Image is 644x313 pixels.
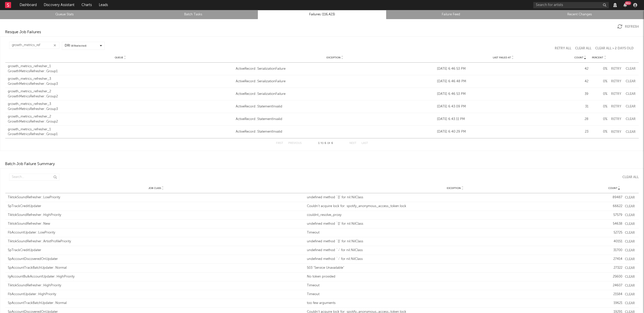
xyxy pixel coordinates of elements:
[625,118,636,121] button: Clear
[307,204,603,209] div: Couldn't acquire lock for: spotify_anonymous_access_token:lock
[437,79,570,84] div: [DATE] 6:46:48 PM
[361,142,368,145] button: Last
[575,47,591,50] button: Clear All
[8,119,233,124] div: GrowthMetricsRefresher::Group2
[307,301,603,306] div: too few arguments
[115,56,123,59] span: Queue
[8,76,233,86] a: growth_metrics_refresher_3GrowthMetricsRefresher::Group3
[555,47,571,50] button: Retry All
[276,142,283,145] button: First
[8,239,304,244] div: TiktokSoundRefresher::ArtistProfilePriority
[8,107,233,112] div: GrowthMetricsRefresher::Group3
[307,292,603,297] div: Timeout
[606,257,622,262] div: 27414
[437,104,570,109] div: [DATE] 6:43:09 PM
[5,29,41,35] div: Resque Job Failures
[619,176,639,179] button: Clear All
[625,222,635,226] button: Clear
[8,114,233,119] div: growth_metrics_refresher_2
[606,301,622,306] div: 19621
[288,142,302,145] button: Previous
[591,92,607,97] div: 0 %
[591,66,607,71] div: 0 %
[625,205,635,208] button: Clear
[8,257,304,262] div: SpAccountDiscoveredOnUpdater
[533,2,609,8] input: Search for artists
[349,142,356,145] button: Next
[8,102,233,111] a: growth_metrics_refresher_3GrowthMetricsRefresher::Group3
[8,283,304,288] div: TiktokSoundRefresher::HighPriority
[8,265,304,270] div: SpAccountTrackBatchUpdater::Normal
[591,129,607,134] div: 0 %
[8,69,233,74] div: GrowthMetricsRefresher::Group1
[320,142,324,144] span: to
[437,66,570,71] div: [DATE] 6:46:53 PM
[71,44,87,48] span: ( 8 / 8 selected)
[623,3,627,7] button: 99+
[9,42,59,49] input: Search...
[8,114,233,124] a: growth_metrics_refresher_2GrowthMetricsRefresher::Group2
[572,66,588,71] div: 42
[625,266,635,270] button: Clear
[236,117,434,122] a: ActiveRecord::StatementInvalid
[606,204,622,209] div: 66622
[617,24,639,29] button: Refresh
[236,92,434,97] a: ActiveRecord::SerializationFailure
[518,12,641,18] a: Recent Changes
[307,274,603,279] div: No token provided
[9,174,59,181] input: Search...
[65,43,87,48] div: DRI
[625,284,635,287] button: Clear
[8,132,233,137] div: GrowthMetricsRefresher::Group1
[606,292,622,297] div: 21584
[447,187,461,190] span: Exception
[625,231,635,234] button: Clear
[8,64,233,69] div: growth_metrics_refresher_1
[8,195,304,200] div: TiktokSoundRefresher::LowPriority
[608,187,617,190] span: Count
[606,283,622,288] div: 24607
[8,221,304,226] div: TiktokSoundRefresher::New
[606,230,622,235] div: 52725
[625,196,635,199] button: Clear
[8,292,304,297] div: FbAccountUpdater::HighPriority
[610,92,622,96] button: Retry
[8,248,304,253] div: SpTrackCreditUpdater
[8,230,304,235] div: FbAccountUpdater::LowPriority
[625,240,635,243] button: Clear
[8,76,233,82] div: growth_metrics_refresher_3
[493,56,511,59] span: Last Failed At
[8,89,233,99] a: growth_metrics_refresher_2GrowthMetricsRefresher::Group2
[574,56,583,59] span: Count
[606,195,622,200] div: 89487
[572,79,588,84] div: 42
[625,258,635,261] button: Clear
[625,302,635,305] button: Clear
[8,274,304,279] div: IgAccountBulkAccountUpdater::HighPriority
[572,92,588,97] div: 39
[236,104,434,109] a: ActiveRecord::StatementInvalid
[437,117,570,122] div: [DATE] 6:43:11 PM
[622,176,639,179] div: Clear All
[437,92,570,97] div: [DATE] 6:46:53 PM
[595,47,634,50] button: Clear All > 2 Days Old
[307,230,603,235] div: Timeout
[389,12,512,18] a: Failure Feed
[236,129,434,134] a: ActiveRecord::StatementInvalid
[307,239,603,244] div: undefined method `[]' for nil:NilClass
[606,274,622,279] div: 25600
[625,214,635,217] button: Clear
[625,1,631,5] div: 99 +
[625,105,636,108] button: Clear
[8,301,304,306] div: SpAccountTrackBatchUpdater::Normal
[572,104,588,109] div: 31
[8,102,233,107] div: growth_metrics_refresher_3
[236,66,434,71] a: ActiveRecord::SerializationFailure
[625,275,635,279] button: Clear
[312,140,339,146] div: 1 6 6
[610,130,622,134] button: Retry
[606,239,622,244] div: 40151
